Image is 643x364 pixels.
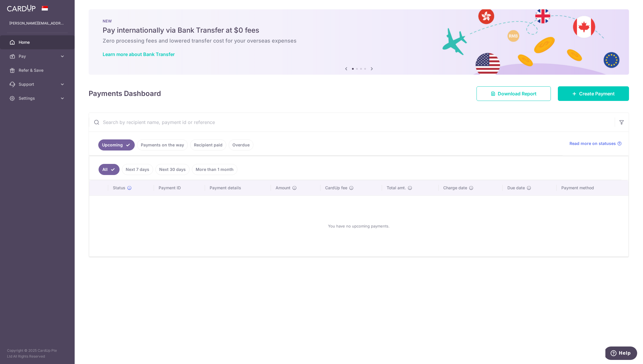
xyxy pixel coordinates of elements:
span: Read more on statuses [570,141,616,146]
span: Status [113,185,125,191]
input: Search by recipient name, payment id or reference [89,113,615,132]
a: Payments on the way [137,139,188,150]
h4: Payments Dashboard [89,88,161,99]
span: Amount [276,185,290,191]
th: Payment ID [154,180,205,195]
a: All [99,164,120,175]
span: Download Report [498,90,537,97]
h5: Pay internationally via Bank Transfer at $0 fees [103,26,615,35]
a: Overdue [229,139,253,150]
span: Settings [19,95,57,101]
a: Recipient paid [190,139,226,150]
img: CardUp [7,5,36,12]
span: CardUp fee [325,185,347,191]
span: Pay [19,53,57,59]
a: More than 1 month [192,164,237,175]
span: Charge date [443,185,467,191]
span: Support [19,81,57,87]
span: Home [19,39,57,45]
a: Learn more about Bank Transfer [103,51,175,57]
span: Total amt. [387,185,406,191]
span: Create Payment [579,90,615,97]
div: You have no upcoming payments. [96,200,621,252]
a: Read more on statuses [570,141,622,146]
a: Next 7 days [122,164,153,175]
th: Payment details [205,180,271,195]
a: Upcoming [98,139,135,150]
img: Bank transfer banner [89,9,629,75]
p: NEW [103,19,615,23]
th: Payment method [557,180,628,195]
a: Download Report [476,86,551,101]
a: Next 30 days [155,164,190,175]
a: Create Payment [558,86,629,101]
p: [PERSON_NAME][EMAIL_ADDRESS][DOMAIN_NAME] [9,20,65,26]
iframe: Opens a widget where you can find more information [605,346,637,361]
span: Refer & Save [19,67,57,73]
span: Due date [507,185,525,191]
h6: Zero processing fees and lowered transfer cost for your overseas expenses [103,37,615,44]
